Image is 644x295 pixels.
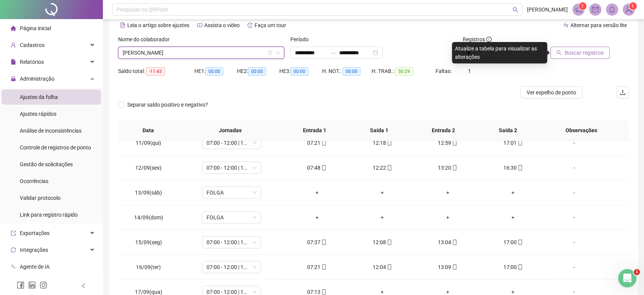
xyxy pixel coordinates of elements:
[20,230,50,236] span: Exportações
[81,283,86,289] span: left
[127,22,189,28] span: Leia o artigo sobre ajustes
[207,137,256,149] span: 07:00 - 12:00 | 13:00 - 17:00
[629,2,637,10] sup: Atualize o seu contato no menu Meus Dados
[563,23,569,28] span: swap
[592,6,599,13] span: mail
[20,128,82,134] span: Análise de inconsistências
[609,6,615,13] span: bell
[556,50,562,55] span: search
[623,4,634,15] img: 87482
[124,100,211,109] span: Separar saldo positivo e negativo?
[320,289,327,295] span: mobile
[20,247,48,253] span: Integrações
[290,67,308,76] span: 00:00
[20,76,54,82] span: Administração
[120,23,125,28] span: file-text
[540,120,622,141] th: Observações
[463,35,492,44] span: Registros
[527,88,576,97] span: Ver espelho de ponto
[178,120,282,141] th: Jornadas
[579,2,586,10] sup: 1
[421,238,474,246] div: 13:04
[20,25,51,31] span: Página inicial
[486,164,539,172] div: 16:30
[356,213,409,222] div: +
[11,42,16,48] span: user-add
[123,47,280,58] span: ALISSON PIRES AZEVEDO
[320,240,327,245] span: mobile
[468,68,471,74] span: 1
[631,3,634,9] span: 1
[451,140,457,146] span: mobile
[290,263,343,271] div: 07:21
[451,240,457,245] span: mobile
[118,120,178,141] th: Data
[386,264,392,270] span: mobile
[28,281,36,289] span: linkedin
[20,111,56,117] span: Ajustes rápidos
[581,3,584,9] span: 1
[290,35,314,44] label: Período
[320,165,327,170] span: mobile
[330,50,336,56] span: to
[356,188,409,197] div: +
[552,188,597,197] div: -
[20,42,45,48] span: Cadastros
[207,187,256,198] span: FOLGA
[279,67,322,76] div: HE 3:
[207,237,256,248] span: 07:00 - 12:00 | 13:00 - 17:00
[421,139,474,147] div: 12:59
[20,178,48,184] span: Ocorrências
[247,23,253,28] span: history
[11,230,16,236] span: export
[135,165,162,171] span: 12/09(sex)
[118,67,194,76] div: Saldo total:
[134,214,163,220] span: 14/09(dom)
[552,139,597,147] div: -
[517,165,523,170] span: mobile
[11,26,16,31] span: home
[136,264,161,270] span: 16/09(ter)
[290,164,343,172] div: 07:48
[435,68,452,74] span: Faltas:
[146,67,165,76] span: -11:43
[451,264,457,270] span: mobile
[118,35,175,44] label: Nome do colaborador
[386,165,392,170] span: mobile
[618,269,636,287] iframe: Intercom live chat
[290,213,343,222] div: +
[565,49,604,57] span: Buscar registros
[356,139,409,147] div: 12:18
[570,22,627,28] span: Alternar para versão lite
[290,188,343,197] div: +
[248,67,266,76] span: 00:00
[11,76,16,81] span: lock
[197,23,202,28] span: youtube
[517,264,523,270] span: mobile
[395,67,413,76] span: 50:29
[486,263,539,271] div: 17:00
[207,261,256,273] span: 07:00 - 12:00 | 13:00 - 17:00
[347,120,411,141] th: Saída 1
[486,139,539,147] div: 17:01
[552,164,597,172] div: -
[268,50,272,55] span: filter
[620,89,626,96] span: upload
[320,264,327,270] span: mobile
[20,144,91,151] span: Controle de registros de ponto
[421,188,474,197] div: +
[40,281,47,289] span: instagram
[552,213,597,222] div: -
[204,22,240,28] span: Assista o vídeo
[527,5,568,14] span: [PERSON_NAME]
[546,126,616,135] span: Observações
[486,37,492,42] span: info-circle
[517,240,523,245] span: mobile
[207,212,256,223] span: FOLGA
[343,67,360,76] span: 00:00
[486,213,539,222] div: +
[290,139,343,147] div: 07:21
[11,247,16,253] span: sync
[290,238,343,246] div: 07:37
[521,86,582,99] button: Ver espelho de ponto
